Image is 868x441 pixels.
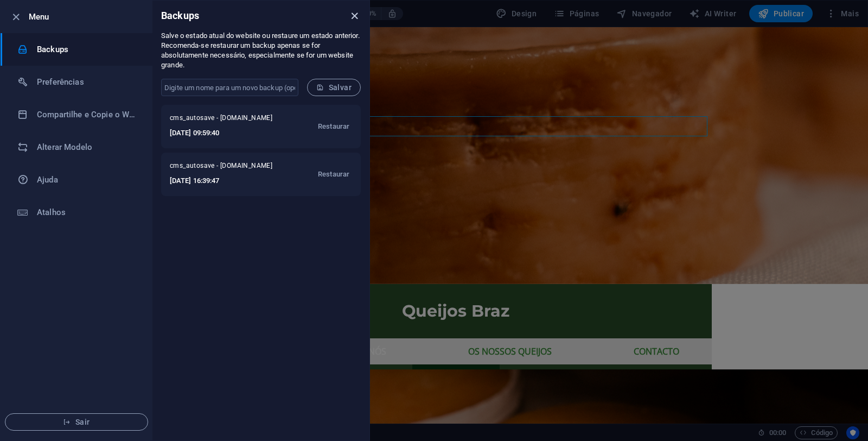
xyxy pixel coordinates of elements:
[307,79,361,96] button: Salvar
[1,163,152,196] a: Ajuda
[318,120,349,133] span: Restaurar
[37,43,137,56] h6: Backups
[29,10,144,23] h6: Menu
[37,108,137,121] h6: Compartilhe e Copie o Website
[170,161,283,174] span: cms_autosave - [DOMAIN_NAME]
[37,206,137,219] h6: Atalhos
[37,173,137,186] h6: Ajuda
[161,79,298,96] input: Digite um nome para um novo backup (opcional)
[37,141,137,154] h6: Alterar Modelo
[5,413,148,431] button: Sair
[315,114,352,140] button: Restaurar
[170,127,283,140] h6: [DATE] 09:59:40
[161,9,199,22] h6: Backups
[170,174,283,187] h6: [DATE] 16:39:47
[14,418,139,426] span: Sair
[316,83,352,92] span: Salvar
[315,161,352,187] button: Restaurar
[170,114,283,127] span: cms_autosave - [DOMAIN_NAME]
[318,168,349,181] span: Restaurar
[37,75,137,89] h6: Preferências
[161,31,361,70] p: Salve o estado atual do website ou restaure um estado anterior. Recomenda-se restaurar um backup ...
[348,9,361,22] button: close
